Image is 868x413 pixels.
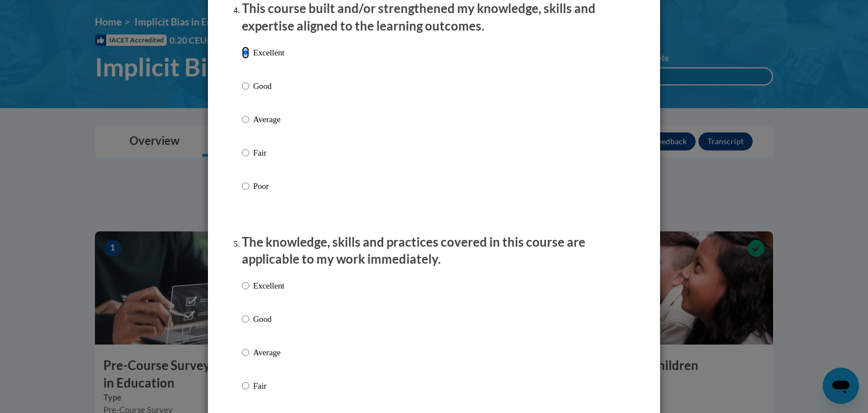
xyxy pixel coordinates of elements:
p: Good [253,313,284,325]
p: Excellent [253,279,284,292]
p: Excellent [253,46,284,59]
p: The knowledge, skills and practices covered in this course are applicable to my work immediately. [242,234,626,269]
input: Excellent [242,279,249,292]
input: Good [242,80,249,92]
input: Average [242,346,249,359]
input: Fair [242,147,249,159]
p: Poor [253,180,284,192]
input: Average [242,113,249,126]
input: Good [242,313,249,325]
input: Excellent [242,46,249,59]
input: Fair [242,380,249,392]
p: Fair [253,380,284,392]
input: Poor [242,180,249,192]
p: Good [253,80,284,92]
p: Fair [253,147,284,159]
p: Average [253,113,284,126]
p: Average [253,346,284,359]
